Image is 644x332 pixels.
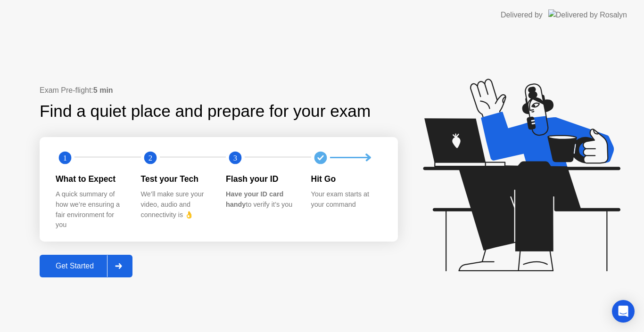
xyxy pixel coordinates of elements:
div: Open Intercom Messenger [612,300,635,323]
div: Hit Go [311,173,381,185]
div: What to Expect [56,173,126,185]
div: Get Started [42,262,107,270]
text: 1 [63,154,67,162]
div: Test your Tech [141,173,211,185]
div: Flash your ID [226,173,296,185]
b: Have your ID card handy [226,190,283,208]
div: Your exam starts at your command [311,189,381,210]
text: 3 [233,154,237,162]
button: Get Started [40,255,132,277]
text: 2 [148,154,152,162]
div: Delivered by [501,9,543,21]
div: to verify it’s you [226,189,296,210]
div: We’ll make sure your video, audio and connectivity is 👌 [141,189,211,220]
div: A quick summary of how we’re ensuring a fair environment for you [56,189,126,230]
b: 5 min [93,86,113,94]
div: Find a quiet place and prepare for your exam [40,99,372,124]
img: Delivered by Rosalyn [548,9,627,20]
div: Exam Pre-flight: [40,85,398,96]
